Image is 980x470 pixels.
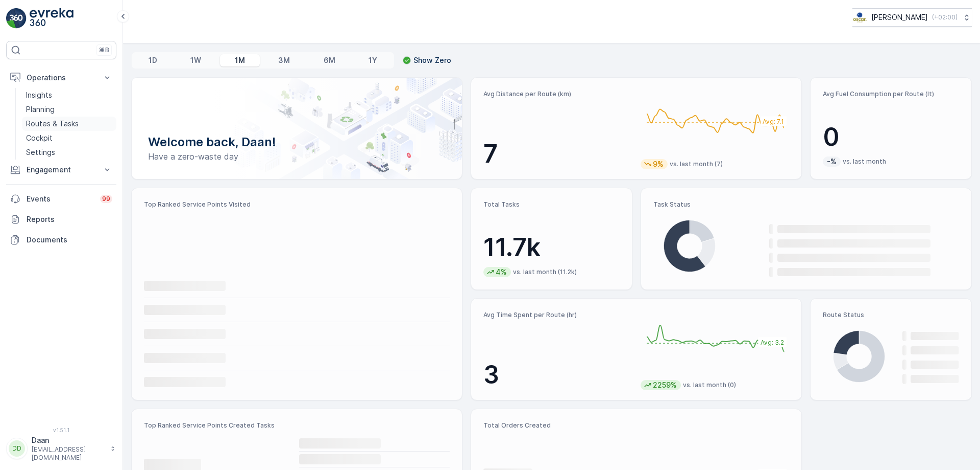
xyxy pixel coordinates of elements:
[148,150,446,163] p: Have a zero-waste day
[483,311,632,319] p: Avg Time Spent per Route (hr)
[483,360,632,390] p: 3
[26,147,55,158] p: Settings
[843,158,886,166] p: vs. last month
[9,440,25,457] div: DD
[413,55,451,65] p: Show Zero
[369,55,377,65] p: 1Y
[823,90,959,98] p: Avg Fuel Consumption per Route (lt)
[22,131,116,145] a: Cockpit
[27,73,96,83] p: Operations
[190,55,201,65] p: 1W
[32,445,105,462] p: [EMAIL_ADDRESS][DOMAIN_NAME]
[278,55,290,65] p: 3M
[144,200,450,209] p: Top Ranked Service Points Visited
[27,235,112,245] p: Documents
[30,8,73,29] img: logo_light-DOdMpM7g.png
[483,421,632,430] p: Total Orders Created
[22,88,116,102] a: Insights
[652,159,665,169] p: 9%
[6,230,116,250] a: Documents
[932,13,958,21] p: ( +02:00 )
[148,134,446,150] p: Welcome back, Daan!
[26,90,52,100] p: Insights
[26,104,55,115] p: Planning
[27,194,94,204] p: Events
[823,311,959,319] p: Route Status
[823,122,959,152] p: 0
[324,55,335,65] p: 6M
[32,435,105,445] p: Daan
[26,133,53,143] p: Cockpit
[495,267,508,277] p: 4%
[6,68,116,88] button: Operations
[27,214,112,225] p: Reports
[483,200,620,209] p: Total Tasks
[22,102,116,117] a: Planning
[6,160,116,180] button: Engagement
[6,427,116,433] span: v 1.51.1
[483,90,632,98] p: Avg Distance per Route (km)
[99,46,109,54] p: ⌘B
[26,119,79,129] p: Routes & Tasks
[6,189,116,209] a: Events99
[27,165,96,175] p: Engagement
[149,55,157,65] p: 1D
[826,156,838,167] p: -%
[652,380,678,390] p: 2259%
[483,232,620,263] p: 11.7k
[852,8,972,27] button: [PERSON_NAME](+02:00)
[483,139,632,169] p: 7
[670,160,723,168] p: vs. last month (7)
[144,421,450,430] p: Top Ranked Service Points Created Tasks
[6,8,27,29] img: logo
[653,200,959,209] p: Task Status
[871,12,928,23] p: [PERSON_NAME]
[852,12,867,23] img: basis-logo_rgb2x.png
[22,145,116,160] a: Settings
[22,117,116,131] a: Routes & Tasks
[235,55,245,65] p: 1M
[6,435,116,462] button: DDDaan[EMAIL_ADDRESS][DOMAIN_NAME]
[513,268,577,276] p: vs. last month (11.2k)
[102,195,110,203] p: 99
[683,381,736,389] p: vs. last month (0)
[6,209,116,230] a: Reports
